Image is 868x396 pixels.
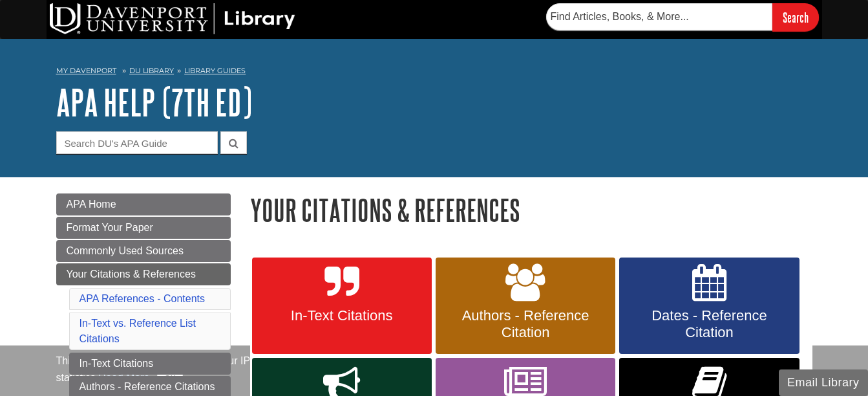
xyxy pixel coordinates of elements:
a: APA References - Contents [79,293,205,304]
a: DU Library [129,66,174,75]
span: Authors - Reference Citation [445,307,606,341]
nav: breadcrumb [56,62,812,83]
a: In-Text Citations [69,353,231,375]
a: Library Guides [184,66,246,75]
a: Dates - Reference Citation [619,258,799,355]
span: In-Text Citations [262,307,422,324]
button: Email Library [779,369,868,396]
input: Find Articles, Books, & More... [546,3,772,30]
a: Commonly Used Sources [56,240,231,262]
a: Your Citations & References [56,263,231,285]
a: In-Text vs. Reference List Citations [79,318,196,344]
a: APA Help (7th Ed) [56,82,252,122]
span: Commonly Used Sources [67,245,184,256]
a: My Davenport [56,65,116,76]
span: Format Your Paper [67,222,153,233]
input: Search [772,3,819,31]
span: Your Citations & References [67,269,196,280]
span: APA Home [67,199,116,210]
h1: Your Citations & References [250,193,812,226]
span: Dates - Reference Citation [629,307,789,341]
input: Search DU's APA Guide [56,131,218,154]
img: DU Library [50,3,295,34]
a: In-Text Citations [252,258,432,355]
a: APA Home [56,193,231,215]
form: Searches DU Library's articles, books, and more [546,3,819,31]
a: Authors - Reference Citation [436,258,615,355]
a: Format Your Paper [56,217,231,239]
